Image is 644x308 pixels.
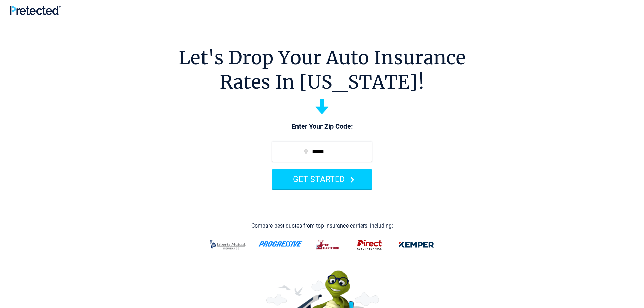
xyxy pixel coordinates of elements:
[10,6,61,15] img: Pretected Logo
[394,236,439,254] img: kemper
[312,236,345,254] img: thehartford
[272,169,372,189] button: GET STARTED
[353,236,386,254] img: direct
[265,122,379,132] p: Enter Your Zip Code:
[258,241,304,247] img: progressive
[251,223,393,229] div: Compare best quotes from top insurance carriers, including:
[206,236,250,254] img: liberty
[178,46,466,94] h1: Let's Drop Your Auto Insurance Rates In [US_STATE]!
[272,142,372,162] input: zip code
